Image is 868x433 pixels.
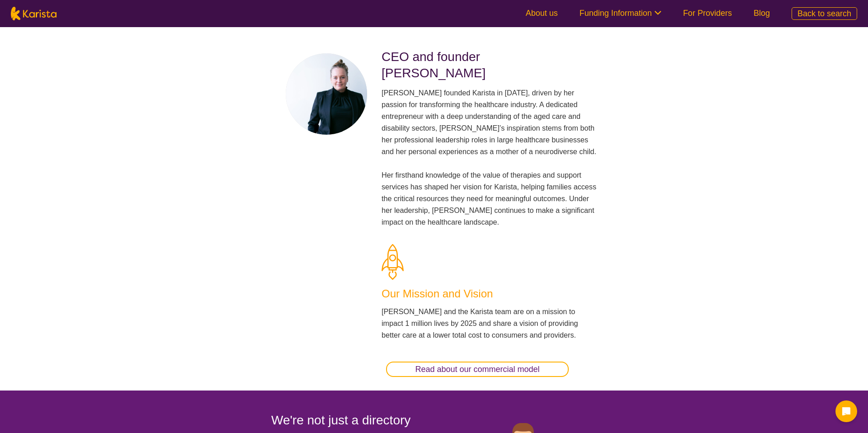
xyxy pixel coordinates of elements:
a: Funding Information [580,9,661,18]
img: Our Mission [382,244,404,280]
a: About us [526,9,558,18]
a: Back to search [792,7,857,20]
b: Read about our commercial model [415,365,539,374]
h2: CEO and founder [PERSON_NAME] [382,49,597,81]
p: [PERSON_NAME] and the Karista team are on a mission to impact 1 million lives by 2025 and share a... [382,306,597,341]
span: Back to search [797,9,851,18]
p: [PERSON_NAME] founded Karista in [DATE], driven by her passion for transforming the healthcare in... [382,87,597,228]
a: For Providers [683,9,732,18]
h2: We're not just a directory [271,412,459,428]
a: Blog [754,9,770,18]
img: Karista logo [11,7,57,20]
h3: Our Mission and Vision [382,286,597,302]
